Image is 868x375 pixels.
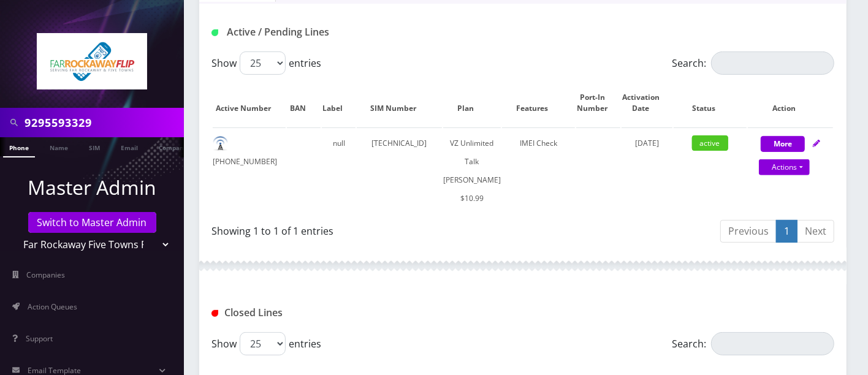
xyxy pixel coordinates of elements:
th: Activation Date: activate to sort column ascending [622,80,672,126]
label: Search: [672,51,834,75]
span: [DATE] [635,138,659,148]
th: Status: activate to sort column ascending [674,80,747,126]
label: Show entries [211,51,321,75]
select: Showentries [240,332,286,355]
div: Showing 1 to 1 of 1 entries [211,219,514,238]
span: Support [26,333,53,344]
img: Far Rockaway Five Towns Flip [37,33,147,89]
input: Search: [711,51,834,75]
select: Showentries [240,51,286,75]
th: BAN: activate to sort column ascending [287,80,321,126]
a: Phone [3,137,35,157]
input: Search: [711,332,834,355]
th: SIM Number: activate to sort column ascending [357,80,441,126]
label: Search: [672,332,834,355]
h1: Closed Lines [211,307,407,319]
th: Features: activate to sort column ascending [502,80,575,126]
th: Action: activate to sort column ascending [748,80,833,126]
a: SIM [83,137,106,156]
button: More [761,136,805,152]
img: Active / Pending Lines [211,29,218,36]
th: Plan: activate to sort column ascending [443,80,501,126]
a: Switch to Master Admin [28,212,156,233]
img: default.png [213,136,228,151]
a: Previous [720,220,777,243]
label: Show entries [211,332,321,355]
th: Label: activate to sort column ascending [322,80,356,126]
td: null [322,127,356,214]
span: Companies [27,270,66,280]
td: [PHONE_NUMBER] [213,127,286,214]
h1: Active / Pending Lines [211,26,407,38]
td: [TECHNICAL_ID] [357,127,441,214]
th: Port-In Number: activate to sort column ascending [576,80,620,126]
img: Closed Lines [211,310,218,317]
a: Next [797,220,834,243]
a: Name [44,137,74,156]
a: Company [153,137,194,156]
input: Search in Company [25,111,181,134]
div: IMEI Check [502,134,575,153]
a: Actions [759,159,810,175]
th: Active Number: activate to sort column ascending [213,80,286,126]
a: Email [115,137,144,156]
td: VZ Unlimited Talk [PERSON_NAME] $10.99 [443,127,501,214]
span: active [692,135,728,151]
span: Action Queues [28,301,77,312]
a: 1 [776,220,798,243]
